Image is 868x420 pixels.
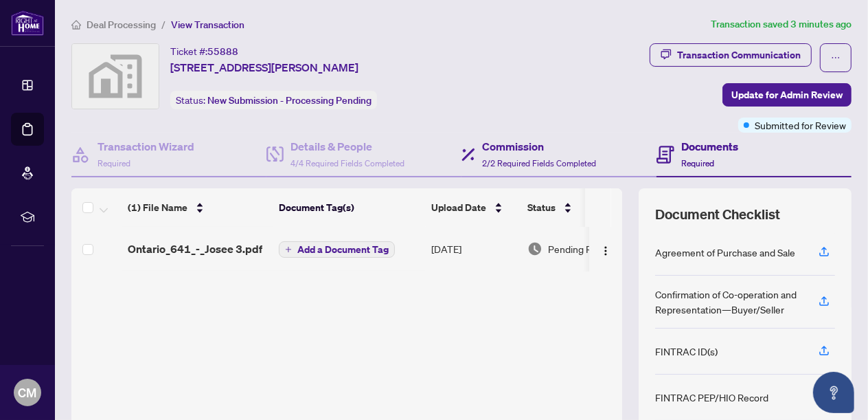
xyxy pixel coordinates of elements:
[128,241,262,257] span: Ontario_641_-_Josee 3.pdf
[290,158,404,168] span: 4/4 Required Fields Completed
[98,158,130,168] span: Required
[655,390,768,405] div: FINTRAC PEP/HIO Record
[755,118,846,133] span: Submitted for Review
[431,200,486,215] span: Upload Date
[548,241,617,256] span: Pending Review
[650,43,812,67] button: Transaction Communication
[128,200,187,215] span: (1) File Name
[72,44,159,109] img: svg%3e
[527,200,556,215] span: Status
[722,83,852,107] button: Update for Admin Review
[482,138,596,155] h4: Commission
[207,94,372,107] span: New Submission - Processing Pending
[170,91,377,109] div: Status:
[297,245,389,254] span: Add a Document Tag
[655,205,780,224] span: Document Checklist
[527,241,542,256] img: Document Status
[711,16,852,32] article: Transaction saved 3 minutes ago
[731,84,843,106] span: Update for Admin Review
[290,138,404,155] h4: Details & People
[171,19,244,31] span: View Transaction
[87,19,156,31] span: Deal Processing
[655,344,718,359] div: FINTRAC ID(s)
[677,44,801,66] div: Transaction Communication
[655,287,802,317] div: Confirmation of Co-operation and Representation—Buyer/Seller
[273,188,426,227] th: Document Tag(s)
[426,188,522,227] th: Upload Date
[98,138,194,155] h4: Transaction Wizard
[813,372,854,413] button: Open asap
[279,241,395,258] button: Add a Document Tag
[681,158,714,168] span: Required
[122,188,273,227] th: (1) File Name
[655,245,795,260] div: Agreement of Purchase and Sale
[285,246,292,253] span: plus
[19,383,37,402] span: CM
[595,238,617,260] button: Logo
[161,16,165,32] li: /
[11,10,44,36] img: logo
[207,45,238,58] span: 55888
[681,138,738,155] h4: Documents
[170,43,238,59] div: Ticket #:
[831,53,841,63] span: ellipsis
[600,245,611,256] img: Logo
[279,241,395,258] button: Add a Document Tag
[522,188,639,227] th: Status
[482,158,596,168] span: 2/2 Required Fields Completed
[426,227,522,271] td: [DATE]
[71,20,81,30] span: home
[170,59,358,76] span: [STREET_ADDRESS][PERSON_NAME]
